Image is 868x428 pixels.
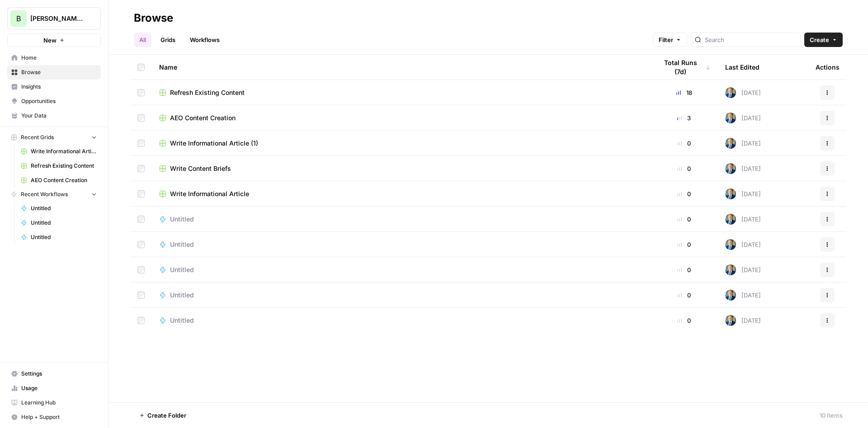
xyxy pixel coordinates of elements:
div: [DATE] [725,315,761,326]
a: AEO Content Creation [17,173,101,188]
span: Help + Support [21,413,97,421]
span: Write Informational Article [170,189,249,198]
button: Filter [653,33,687,47]
a: AEO Content Creation [159,113,643,122]
div: 0 [657,139,711,148]
a: All [134,33,151,47]
a: Workflows [184,33,225,47]
div: 0 [657,164,711,173]
div: [DATE] [725,163,761,174]
span: AEO Content Creation [170,113,236,122]
span: Untitled [31,219,97,227]
div: [DATE] [725,188,761,199]
span: Create [810,35,829,44]
img: arvzg7vs4x4156nyo4jt3wkd75g5 [725,87,736,98]
span: Learning Hub [21,399,97,407]
span: Insights [21,83,97,91]
span: AEO Content Creation [31,176,97,184]
a: Grids [155,33,181,47]
span: New [43,36,57,45]
a: Untitled [17,230,101,245]
span: Filter [659,35,673,44]
div: 0 [657,265,711,274]
div: [DATE] [725,113,761,123]
div: 0 [657,240,711,249]
span: Recent Workflows [21,190,68,198]
button: Recent Workflows [7,188,101,201]
button: Recent Grids [7,131,101,144]
div: [DATE] [725,290,761,301]
div: Name [159,55,643,80]
img: arvzg7vs4x4156nyo4jt3wkd75g5 [725,188,736,199]
img: arvzg7vs4x4156nyo4jt3wkd75g5 [725,138,736,149]
a: Untitled [159,291,643,300]
span: Opportunities [21,97,97,105]
span: Untitled [31,204,97,212]
div: 0 [657,189,711,198]
div: 18 [657,88,711,97]
a: Untitled [159,240,643,249]
div: Last Edited [725,55,759,80]
div: [DATE] [725,214,761,225]
a: Settings [7,367,101,381]
button: Create [804,33,843,47]
a: Learning Hub [7,395,101,410]
div: Total Runs (7d) [657,55,711,80]
div: [DATE] [725,87,761,98]
span: Refresh Existing Content [170,88,245,97]
div: 0 [657,215,711,224]
span: Recent Grids [21,133,54,141]
span: Home [21,54,97,62]
a: Untitled [17,216,101,230]
img: arvzg7vs4x4156nyo4jt3wkd75g5 [725,113,736,123]
span: Your Data [21,112,97,120]
span: Untitled [170,316,194,325]
button: New [7,33,101,47]
span: Browse [21,68,97,76]
div: 0 [657,316,711,325]
a: Browse [7,65,101,80]
a: Write Informational Article (1) [17,144,101,159]
span: Untitled [170,215,194,224]
button: Create Folder [134,408,192,423]
input: Search [705,35,797,44]
span: Untitled [170,291,194,300]
button: Workspace: Bennett Financials [7,7,101,30]
a: Refresh Existing Content [159,88,643,97]
span: Write Content Briefs [170,164,231,173]
div: 3 [657,113,711,122]
a: Write Informational Article (1) [159,139,643,148]
span: Untitled [170,240,194,249]
span: Write Informational Article (1) [170,139,258,148]
img: arvzg7vs4x4156nyo4jt3wkd75g5 [725,264,736,275]
button: Help + Support [7,410,101,424]
a: Untitled [159,316,643,325]
a: Your Data [7,108,101,123]
span: Write Informational Article (1) [31,147,97,155]
span: Untitled [170,265,194,274]
span: B [16,13,21,24]
img: arvzg7vs4x4156nyo4jt3wkd75g5 [725,163,736,174]
a: Untitled [17,201,101,216]
div: Browse [134,11,173,25]
a: Refresh Existing Content [17,159,101,173]
a: Home [7,51,101,65]
div: [DATE] [725,138,761,149]
span: Settings [21,370,97,378]
span: Untitled [31,233,97,241]
div: Actions [816,55,840,80]
img: arvzg7vs4x4156nyo4jt3wkd75g5 [725,214,736,225]
a: Untitled [159,215,643,224]
div: 0 [657,291,711,300]
img: arvzg7vs4x4156nyo4jt3wkd75g5 [725,239,736,250]
img: arvzg7vs4x4156nyo4jt3wkd75g5 [725,315,736,326]
a: Usage [7,381,101,395]
a: Insights [7,80,101,94]
span: [PERSON_NAME] Financials [30,14,85,23]
div: [DATE] [725,239,761,250]
a: Write Informational Article [159,189,643,198]
span: Usage [21,384,97,392]
a: Write Content Briefs [159,164,643,173]
a: Opportunities [7,94,101,108]
a: Untitled [159,265,643,274]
